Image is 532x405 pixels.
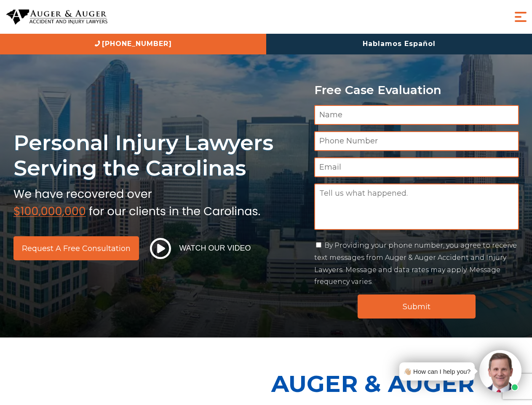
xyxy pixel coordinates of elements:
[512,8,529,25] button: Menu
[479,350,521,392] img: Intaker widget Avatar
[314,84,519,97] p: Free Case Evaluation
[314,157,519,177] input: Email
[314,241,517,286] label: By Providing your phone number, you agree to receive text messages from Auger & Auger Accident an...
[314,131,519,151] input: Phone Number
[13,185,260,217] img: sub text
[271,363,527,405] p: Auger & Auger
[147,238,254,259] button: Watch Our Video
[358,294,476,319] input: Submit
[13,130,304,181] h1: Personal Injury Lawyers Serving the Carolinas
[404,366,471,377] div: 👋🏼 How can I help you?
[22,245,131,252] span: Request a Free Consultation
[13,236,139,260] a: Request a Free Consultation
[6,9,107,25] img: Auger & Auger Accident and Injury Lawyers Logo
[314,105,519,125] input: Name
